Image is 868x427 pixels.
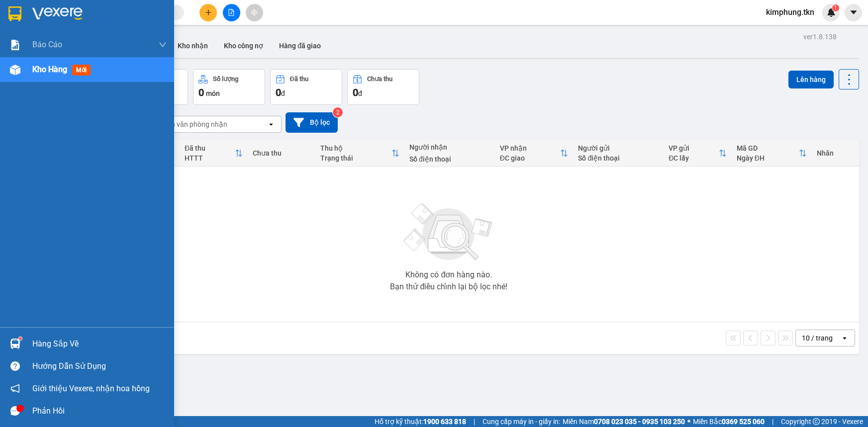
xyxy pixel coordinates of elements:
span: 0 [353,86,358,98]
div: 10 / trang [802,333,833,343]
img: svg+xml;base64,PHN2ZyBjbGFzcz0ibGlzdC1wbHVnX19zdmciIHhtbG5zPSJodHRwOi8vd3d3LnczLm9yZy8yMDAwL3N2Zy... [399,197,498,267]
span: Hỗ trợ kỹ thuật: [375,416,466,427]
strong: 0708 023 035 - 0935 103 250 [594,418,685,426]
span: plus [205,9,212,16]
sup: 1 [832,4,839,11]
button: Chưa thu0đ [347,69,419,105]
div: Ngày ĐH [737,154,799,162]
button: Bộ lọc [286,112,338,133]
span: question-circle [10,361,20,371]
div: Chưa thu [367,76,392,83]
strong: 0369 525 060 [722,418,765,426]
img: warehouse-icon [10,339,20,349]
button: caret-down [845,4,862,21]
sup: 1 [19,337,22,340]
div: ĐC lấy [669,154,719,162]
button: Số lượng0món [193,69,265,105]
div: Số điện thoại [409,155,490,163]
button: Kho nhận [170,34,216,58]
div: ver 1.8.138 [803,31,837,42]
th: Toggle SortBy [732,140,812,167]
span: Miền Bắc [693,416,765,427]
div: Số điện thoại [578,154,659,162]
th: Toggle SortBy [180,140,248,167]
span: 0 [198,86,204,98]
svg: open [841,334,849,342]
span: down [159,41,167,49]
button: Hàng đã giao [271,34,329,58]
span: Cung cấp máy in - giấy in: [482,416,560,427]
img: solution-icon [10,40,20,50]
span: Báo cáo [32,38,62,51]
span: message [10,406,20,416]
span: 1 [834,4,837,11]
span: Miền Nam [563,416,685,427]
span: kimphung.tkn [758,6,822,18]
div: Người gửi [578,144,659,152]
div: VP nhận [500,144,561,152]
div: Nhãn [817,149,854,157]
th: Toggle SortBy [315,140,404,167]
span: mới [72,65,91,76]
button: Lên hàng [788,71,834,88]
strong: 1900 633 818 [423,418,466,426]
img: warehouse-icon [10,65,20,75]
div: Phản hồi [32,404,167,419]
span: 0 [276,86,281,98]
div: Chưa thu [253,149,311,157]
div: Số lượng [213,76,238,83]
span: Giới thiệu Vexere, nhận hoa hồng [32,382,150,395]
div: Chọn văn phòng nhận [159,119,227,129]
div: ĐC giao [500,154,561,162]
div: Trạng thái [320,154,391,162]
span: aim [251,9,258,16]
div: Mã GD [737,144,799,152]
button: plus [199,4,217,21]
img: icon-new-feature [827,8,836,17]
div: Hàng sắp về [32,337,167,351]
div: Không có đơn hàng nào. [405,271,492,279]
sup: 2 [333,107,343,117]
th: Toggle SortBy [664,140,732,167]
div: Người nhận [409,143,490,151]
span: món [206,89,220,97]
span: | [772,416,773,427]
span: copyright [813,418,820,425]
div: Đã thu [290,76,308,83]
button: Đã thu0đ [270,69,342,105]
div: HTTT [185,154,235,162]
div: Đã thu [185,144,235,152]
th: Toggle SortBy [495,140,574,167]
span: đ [281,89,285,97]
img: logo-vxr [8,6,21,21]
div: Bạn thử điều chỉnh lại bộ lọc nhé! [390,283,507,291]
span: Kho hàng [32,65,67,74]
span: ⚪️ [687,420,690,424]
button: aim [246,4,263,21]
button: Kho công nợ [216,34,271,58]
div: Hướng dẫn sử dụng [32,359,167,374]
div: VP gửi [669,144,719,152]
span: đ [358,89,362,97]
div: Thu hộ [320,144,391,152]
button: file-add [223,4,240,21]
span: caret-down [849,8,858,17]
span: file-add [228,9,235,16]
span: notification [10,384,20,393]
svg: open [267,120,275,128]
span: | [474,416,475,427]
